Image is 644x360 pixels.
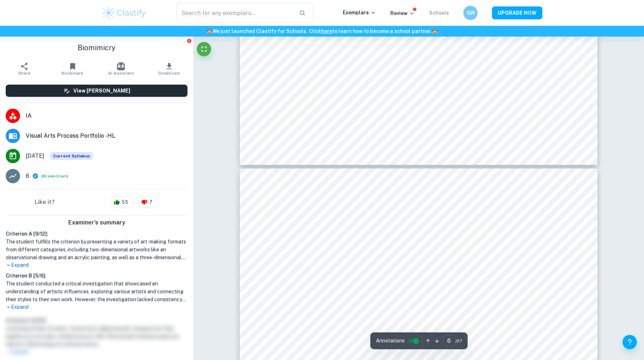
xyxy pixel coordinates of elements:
[197,42,211,56] button: Fullscreen
[138,196,158,208] div: 7
[110,196,134,208] div: 53
[48,59,97,79] button: Bookmark
[343,9,376,16] p: Exemplars
[206,28,213,34] span: 🏫
[102,6,147,20] img: Clastify logo
[6,42,187,53] h1: Biomimicry
[118,199,132,206] span: 53
[6,303,187,311] p: Expand
[3,218,190,227] h6: Examiner's summary
[18,71,30,76] span: Share
[26,132,187,140] span: Visual Arts Process Portfolio - HL
[50,152,93,160] span: Current Syllabus
[35,198,55,207] h6: Like it?
[73,87,130,95] h6: View [PERSON_NAME]
[97,59,145,79] button: AI Assistant
[6,280,187,303] h1: The student conducted a critical investigation that showcased an understanding of artistic influe...
[50,152,93,160] div: This exemplar is based on the current syllabus. Feel free to refer to it for inspiration/ideas wh...
[26,172,29,180] p: 6
[186,38,192,43] button: Report issue
[467,9,475,17] h6: GW
[43,173,67,179] button: Breakdown
[623,335,637,349] button: Help and Feedback
[455,338,462,344] span: / 27
[117,62,125,70] img: AI Assistant
[158,71,180,76] span: Download
[176,3,293,23] input: Search for any exemplars...
[6,85,187,97] button: View [PERSON_NAME]
[429,10,449,16] a: Schools
[26,152,44,160] span: [DATE]
[6,238,187,261] h1: The student fulfills the criterion by presenting a variety of art-making formats from different c...
[376,337,405,345] span: Annotations
[26,112,187,120] span: IA
[6,261,187,269] p: Expand
[6,272,187,280] h6: Criterion B [ 5 / 6 ]:
[42,173,68,180] span: ( )
[108,71,134,76] span: AI Assistant
[390,9,415,17] p: Review
[463,6,478,20] button: GW
[492,6,542,19] button: UPGRADE NOW
[145,59,193,79] button: Download
[145,199,156,206] span: 7
[321,28,332,34] a: here
[62,71,83,76] span: Bookmark
[432,28,438,34] span: 🏫
[6,230,187,238] h6: Criterion A [ 9 / 12 ]:
[1,27,643,35] h6: We just launched Clastify for Schools. Click to learn how to become a school partner.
